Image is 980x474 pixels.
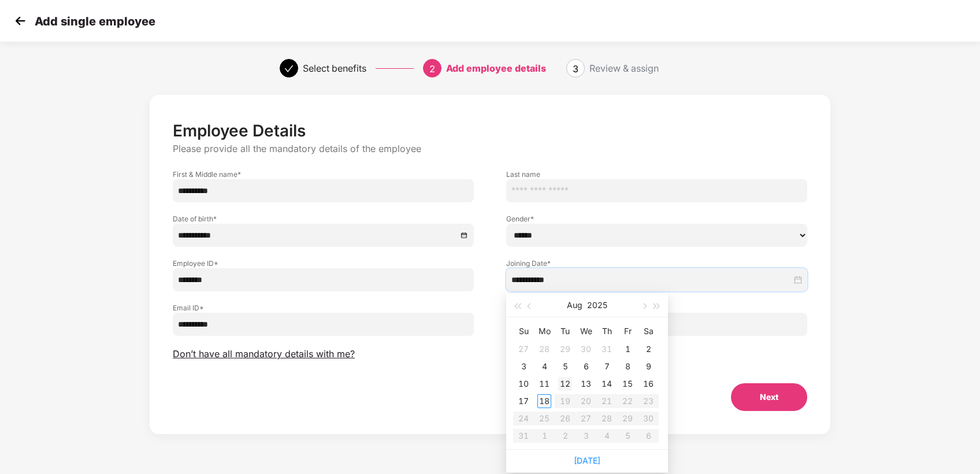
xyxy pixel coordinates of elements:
th: Th [596,322,617,340]
div: 2 [641,342,655,356]
th: Sa [638,322,659,340]
div: 16 [641,377,655,391]
td: 2025-08-13 [576,375,596,392]
span: 3 [573,63,578,75]
div: Select benefits [303,59,366,77]
td: 2025-08-05 [555,358,576,375]
td: 2025-08-01 [617,340,638,358]
td: 2025-07-27 [513,340,534,358]
td: 2025-08-16 [638,375,659,392]
div: 1 [621,342,634,356]
div: 29 [558,342,572,356]
div: 31 [600,342,614,356]
td: 2025-08-12 [555,375,576,392]
div: Add employee details [446,59,546,77]
th: We [576,322,596,340]
td: 2025-08-03 [513,358,534,375]
div: 3 [517,360,530,373]
span: check [284,64,294,73]
p: Please provide all the mandatory details of the employee [173,143,807,155]
td: 2025-08-07 [596,358,617,375]
td: 2025-08-06 [576,358,596,375]
td: 2025-08-18 [534,392,555,410]
td: 2025-08-08 [617,358,638,375]
div: 14 [600,377,614,391]
button: 2025 [587,294,607,317]
label: Date of birth [173,214,474,224]
label: Gender [506,214,807,224]
th: Fr [617,322,638,340]
div: 28 [537,342,551,356]
label: Joining Date [506,258,807,268]
label: Employee ID [173,258,474,268]
button: Aug [567,294,582,317]
label: Last name [506,169,807,179]
div: 27 [517,342,530,356]
div: 6 [579,360,593,373]
td: 2025-07-29 [555,340,576,358]
td: 2025-07-30 [576,340,596,358]
td: 2025-08-02 [638,340,659,358]
div: 12 [558,377,572,391]
span: 2 [429,63,435,75]
div: 7 [600,360,614,373]
div: 10 [517,377,530,391]
td: 2025-08-17 [513,392,534,410]
div: Review & assign [589,59,659,77]
div: 5 [558,360,572,373]
label: First & Middle name [173,169,474,179]
span: Don’t have all mandatory details with me? [173,348,355,360]
button: Next [731,383,807,411]
img: svg+xml;base64,PHN2ZyB4bWxucz0iaHR0cDovL3d3dy53My5vcmcvMjAwMC9zdmciIHdpZHRoPSIzMCIgaGVpZ2h0PSIzMC... [12,12,29,29]
td: 2025-07-31 [596,340,617,358]
div: 8 [621,360,634,373]
td: 2025-07-28 [534,340,555,358]
td: 2025-08-11 [534,375,555,392]
th: Tu [555,322,576,340]
label: Email ID [173,303,474,313]
div: 30 [579,342,593,356]
a: [DATE] [574,456,600,465]
td: 2025-08-04 [534,358,555,375]
p: Employee Details [173,121,807,140]
td: 2025-08-14 [596,375,617,392]
th: Su [513,322,534,340]
p: Add single employee [35,14,155,28]
td: 2025-08-10 [513,375,534,392]
div: 11 [537,377,551,391]
div: 15 [621,377,634,391]
div: 9 [641,360,655,373]
div: 4 [537,360,551,373]
div: 17 [517,394,530,408]
div: 18 [537,394,551,408]
th: Mo [534,322,555,340]
td: 2025-08-09 [638,358,659,375]
div: 13 [579,377,593,391]
td: 2025-08-15 [617,375,638,392]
